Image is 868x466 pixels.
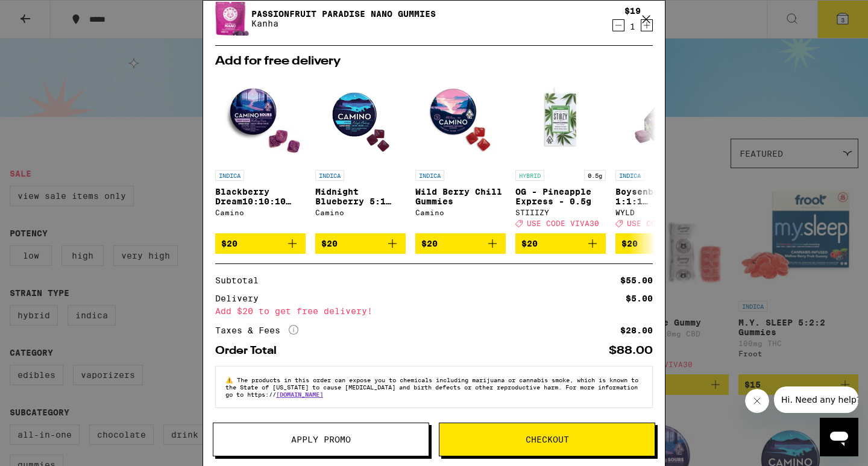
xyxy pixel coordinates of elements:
p: Boysenberry 1:1:1 THC:CBD:CBN Gummies [615,187,706,206]
p: Wild Berry Chill Gummies [415,187,506,206]
span: Hi. Need any help? [7,8,87,18]
button: Checkout [439,423,655,456]
div: $88.00 [609,345,653,356]
div: WYLD [615,209,706,216]
a: Open page for Boysenberry 1:1:1 THC:CBD:CBN Gummies from WYLD [615,74,706,233]
div: 1 [624,22,641,31]
p: HYBRID [515,170,544,181]
div: Delivery [215,294,267,303]
button: Add to bag [515,233,606,254]
div: $19 [624,6,641,16]
img: Camino - Blackberry Dream10:10:10 Deep Sleep Gummies [215,74,306,164]
span: $20 [421,239,438,248]
span: $20 [621,239,638,248]
p: INDICA [615,170,644,181]
div: $55.00 [620,276,653,285]
button: Add to bag [315,233,406,254]
span: Checkout [526,435,569,444]
p: 0.5g [584,170,606,181]
img: STIIIZY - OG - Pineapple Express - 0.5g [515,74,606,164]
div: $5.00 [626,294,653,303]
p: Kanha [251,19,436,28]
button: Decrement [612,19,624,31]
span: USE CODE VIVA30 [627,219,699,227]
span: $20 [221,239,237,248]
span: $20 [321,239,338,248]
span: USE CODE VIVA30 [527,219,599,227]
iframe: Close message [745,389,769,413]
p: OG - Pineapple Express - 0.5g [515,187,606,206]
button: Add to bag [615,233,706,254]
a: Open page for Wild Berry Chill Gummies from Camino [415,74,506,233]
img: WYLD - Boysenberry 1:1:1 THC:CBD:CBN Gummies [628,74,693,164]
a: Open page for OG - Pineapple Express - 0.5g from STIIIZY [515,74,606,233]
div: Order Total [215,345,285,356]
button: Add to bag [215,233,306,254]
div: Subtotal [215,276,267,285]
button: Apply Promo [213,423,429,456]
div: Camino [415,209,506,216]
img: Camino - Midnight Blueberry 5:1 Sleep Gummies [315,74,406,164]
img: Passionfruit Paradise Nano Gummies [215,1,249,37]
p: Midnight Blueberry 5:1 Sleep Gummies [315,187,406,206]
p: INDICA [315,170,344,181]
h2: Add for free delivery [215,55,653,68]
iframe: Message from company [774,386,858,413]
img: Camino - Wild Berry Chill Gummies [415,74,506,164]
div: Add $20 to get free delivery! [215,307,653,315]
p: Blackberry Dream10:10:10 Deep Sleep Gummies [215,187,306,206]
span: $20 [521,239,538,248]
a: Open page for Blackberry Dream10:10:10 Deep Sleep Gummies from Camino [215,74,306,233]
div: $28.00 [620,326,653,335]
span: ⚠️ [225,376,237,383]
span: Apply Promo [291,435,351,444]
span: The products in this order can expose you to chemicals including marijuana or cannabis smoke, whi... [225,376,638,398]
a: Passionfruit Paradise Nano Gummies [251,9,436,19]
div: STIIIZY [515,209,606,216]
a: [DOMAIN_NAME] [276,391,323,398]
button: Add to bag [415,233,506,254]
iframe: Button to launch messaging window [820,418,858,456]
a: Open page for Midnight Blueberry 5:1 Sleep Gummies from Camino [315,74,406,233]
p: INDICA [415,170,444,181]
div: Camino [215,209,306,216]
div: Taxes & Fees [215,325,298,336]
div: Camino [315,209,406,216]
